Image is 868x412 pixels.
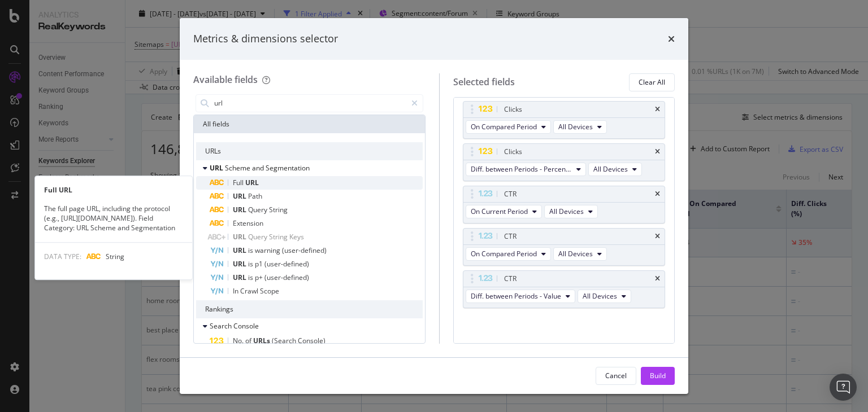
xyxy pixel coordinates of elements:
[463,101,665,139] div: ClickstimesOn Compared PeriodAll Devices
[466,290,575,303] button: Diff. between Periods - Value
[245,336,253,345] span: of
[196,300,423,318] div: Rankings
[240,286,260,296] span: Crawl
[578,290,631,303] button: All Devices
[471,122,537,132] span: On Compared Period
[463,143,665,181] div: ClickstimesDiff. between Periods - PercentageAll Devices
[466,163,586,176] button: Diff. between Periods - Percentage
[544,205,598,218] button: All Devices
[471,291,561,301] span: Diff. between Periods - Value
[553,247,607,261] button: All Devices
[588,163,642,176] button: All Devices
[252,163,266,173] span: and
[655,106,660,113] div: times
[629,73,675,91] button: Clear All
[593,164,628,174] span: All Devices
[466,205,542,218] button: On Current Period
[233,286,240,296] span: In
[233,273,248,282] span: URL
[558,249,593,258] span: All Devices
[558,122,593,132] span: All Devices
[549,207,584,216] span: All Devices
[196,142,423,160] div: URLs
[266,163,310,173] span: Segmentation
[471,207,528,216] span: On Current Period
[504,273,517,284] div: CTR
[233,218,263,228] span: Extension
[668,32,675,46] div: times
[260,286,279,296] span: Scope
[466,247,551,261] button: On Compared Period
[255,246,282,255] span: warning
[650,371,666,380] div: Build
[264,273,309,282] span: (user-defined)
[194,115,425,133] div: All fields
[255,273,264,282] span: p+
[248,205,269,214] span: Query
[471,164,572,174] span: Diff. between Periods - Percentage
[193,32,338,46] div: Metrics & dimensions selector
[463,228,665,266] div: CTRtimesOn Compared PeriodAll Devices
[282,246,327,255] span: (user-defined)
[248,246,255,255] span: is
[233,336,245,345] span: No.
[264,259,309,269] span: (user-defined)
[35,185,192,195] div: Full URL
[233,259,248,269] span: URL
[248,232,269,242] span: Query
[233,321,259,331] span: Console
[272,336,298,345] span: (Search
[504,189,517,200] div: CTR
[233,191,248,201] span: URL
[210,163,225,173] span: URL
[248,273,255,282] span: is
[504,104,522,115] div: Clicks
[180,18,688,394] div: modal
[641,367,675,385] button: Build
[655,275,660,282] div: times
[453,76,515,89] div: Selected fields
[504,146,522,157] div: Clicks
[233,178,245,187] span: Full
[255,259,264,269] span: p1
[213,95,406,112] input: Search by field name
[553,120,607,134] button: All Devices
[245,178,259,187] span: URL
[639,77,665,87] div: Clear All
[596,367,636,385] button: Cancel
[233,246,248,255] span: URL
[225,163,252,173] span: Scheme
[35,204,192,233] div: The full page URL, including the protocol (e.g., [URL][DOMAIN_NAME]). Field Category: URL Scheme ...
[253,336,272,345] span: URLs
[298,336,325,345] span: Console)
[289,232,304,242] span: Keys
[233,232,248,242] span: URL
[463,270,665,308] div: CTRtimesDiff. between Periods - ValueAll Devices
[269,232,289,242] span: String
[830,374,857,401] div: Open Intercom Messenger
[193,73,258,86] div: Available fields
[248,259,255,269] span: is
[210,321,233,331] span: Search
[463,186,665,223] div: CTRtimesOn Current PeriodAll Devices
[504,231,517,242] div: CTR
[466,120,551,134] button: On Compared Period
[248,191,262,201] span: Path
[233,205,248,214] span: URL
[655,148,660,155] div: times
[605,371,627,380] div: Cancel
[269,205,288,214] span: String
[655,233,660,240] div: times
[583,291,617,301] span: All Devices
[655,191,660,198] div: times
[471,249,537,258] span: On Compared Period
